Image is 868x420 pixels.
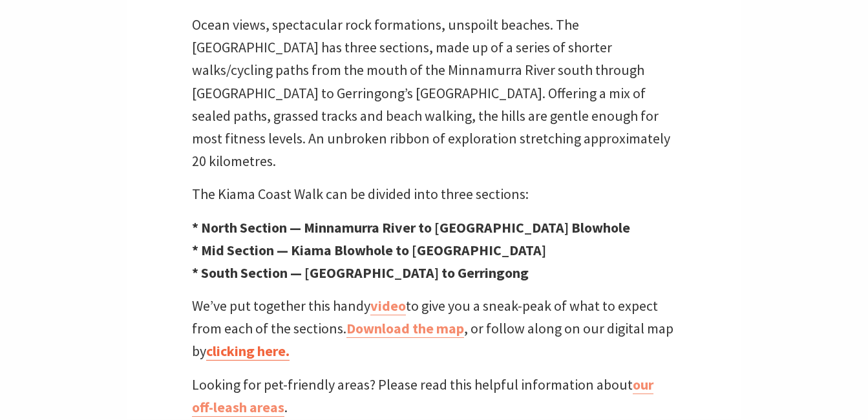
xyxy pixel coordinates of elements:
[192,241,546,259] strong: * Mid Section — Kiama Blowhole to [GEOGRAPHIC_DATA]
[346,319,464,338] a: Download the map
[192,375,653,417] a: our off-leash areas
[192,14,677,173] p: Ocean views, spectacular rock formations, unspoilt beaches. The [GEOGRAPHIC_DATA] has three secti...
[192,183,677,205] p: The Kiama Coast Walk can be divided into three sections:
[206,342,290,361] a: clicking here.
[192,373,677,419] p: Looking for pet-friendly areas? Please read this helpful information about .
[192,264,529,282] strong: * South Section — [GEOGRAPHIC_DATA] to Gerringong
[192,295,677,363] p: We’ve put together this handy to give you a sneak-peak of what to expect from each of the section...
[370,297,406,315] a: video
[192,218,630,236] strong: * North Section — Minnamurra River to [GEOGRAPHIC_DATA] Blowhole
